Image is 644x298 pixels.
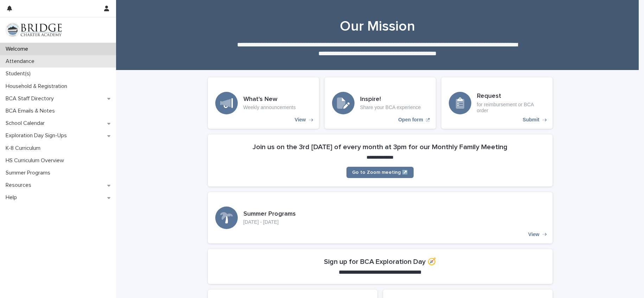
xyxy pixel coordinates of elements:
span: Go to Zoom meeting ↗️ [352,170,408,175]
p: for reimbursement or BCA order [477,102,545,114]
p: Student(s) [3,70,36,77]
h1: Our Mission [205,18,550,35]
p: Open form [398,117,423,123]
p: Resources [3,182,37,189]
a: Open form [325,77,436,129]
p: Household & Registration [3,83,73,90]
img: V1C1m3IdTEidaUdm9Hs0 [6,23,62,37]
p: Share your BCA experience [360,104,421,110]
h2: Join us on the 3rd [DATE] of every month at 3pm for our Monthly Family Meeting [253,143,508,151]
p: BCA Emails & Notes [3,108,60,114]
h3: What's New [243,96,296,103]
p: Weekly announcements [243,104,296,110]
p: Attendance [3,58,40,65]
p: Summer Programs [3,170,56,176]
p: BCA Staff Directory [3,95,59,102]
p: School Calendar [3,120,50,127]
h3: Inspire! [360,96,421,103]
p: View [295,117,306,123]
p: HS Curriculum Overview [3,157,70,164]
p: Welcome [3,46,34,52]
a: View [208,77,319,129]
p: Submit [523,117,539,123]
a: Go to Zoom meeting ↗️ [346,167,414,178]
h2: Sign up for BCA Exploration Day 🧭 [324,258,436,266]
p: K-8 Curriculum [3,145,46,152]
h3: Summer Programs [243,210,296,218]
p: [DATE] - [DATE] [243,219,296,225]
p: Exploration Day Sign-Ups [3,132,72,139]
h3: Request [477,93,545,100]
p: Help [3,194,23,201]
p: View [528,232,540,237]
a: View [208,192,553,243]
a: Submit [441,77,553,129]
